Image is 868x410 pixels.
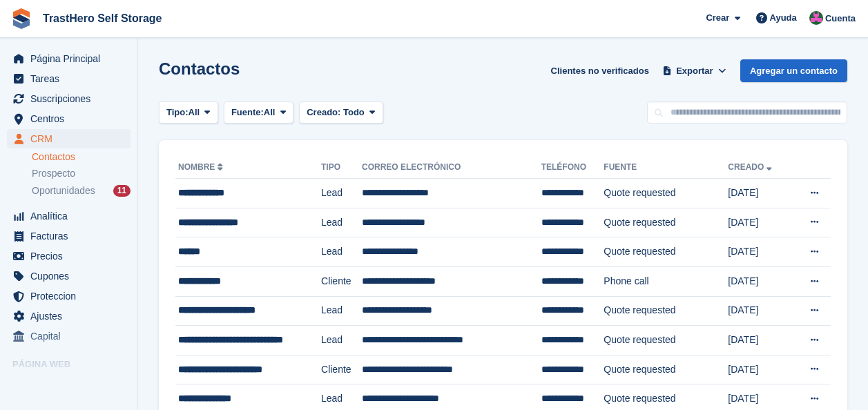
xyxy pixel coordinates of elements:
[676,64,713,78] span: Exportar
[604,266,728,296] td: Phone call
[7,206,131,226] a: menu
[30,206,113,226] span: Analítica
[728,237,791,267] td: [DATE]
[30,109,113,128] span: Centros
[604,179,728,208] td: Quote requested
[321,326,362,355] td: Lead
[541,157,604,179] th: Teléfono
[604,237,728,267] td: Quote requested
[321,355,362,384] td: Cliente
[546,59,655,82] a: Clientes no verificados
[660,59,729,82] button: Exportar
[30,375,113,394] span: página web
[30,226,113,246] span: Facturas
[321,179,362,208] td: Lead
[166,106,189,119] span: Tipo:
[728,266,791,296] td: [DATE]
[604,355,728,384] td: Quote requested
[321,237,362,267] td: Lead
[189,106,200,119] span: All
[32,184,95,197] span: Oportunidades
[30,49,113,68] span: Página Principal
[30,286,113,306] span: Proteccion
[114,376,131,393] a: Vista previa de la tienda
[30,246,113,266] span: Precios
[728,355,791,384] td: [DATE]
[7,266,131,286] a: menu
[7,375,131,394] a: menú
[32,184,131,198] a: Oportunidades 11
[159,101,218,124] button: Tipo: All
[809,11,823,25] img: Marua Grioui
[770,11,797,25] span: Ayuda
[264,106,276,119] span: All
[604,208,728,237] td: Quote requested
[7,49,131,68] a: menu
[321,208,362,237] td: Lead
[32,166,131,181] a: Prospecto
[740,59,847,82] a: Agregar un contacto
[7,89,131,108] a: menu
[7,306,131,326] a: menu
[604,296,728,326] td: Quote requested
[362,157,541,179] th: Correo electrónico
[7,129,131,148] a: menu
[231,106,264,119] span: Fuente:
[321,296,362,326] td: Lead
[113,185,131,197] div: 11
[37,7,168,30] a: TrastHero Self Storage
[32,150,131,164] a: Contactos
[12,358,137,371] span: Página web
[7,109,131,128] a: menu
[321,157,362,179] th: Tipo
[30,306,113,326] span: Ajustes
[728,162,775,172] a: Creado
[343,107,365,117] span: Todo
[604,157,728,179] th: Fuente
[7,226,131,246] a: menu
[706,11,729,25] span: Crear
[7,326,131,346] a: menu
[7,246,131,266] a: menu
[30,89,113,108] span: Suscripciones
[224,101,293,124] button: Fuente: All
[11,8,32,29] img: stora-icon-8386f47178a22dfd0bd8f6a31ec36ba5ce8667c1dd55bd0f319d3a0aa187defe.svg
[299,101,383,124] button: Creado: Todo
[7,286,131,306] a: menu
[728,179,791,208] td: [DATE]
[307,107,340,117] span: Creado:
[30,129,113,148] span: CRM
[30,69,113,88] span: Tareas
[825,12,856,26] span: Cuenta
[604,326,728,355] td: Quote requested
[728,296,791,326] td: [DATE]
[178,162,226,172] a: Nombre
[728,208,791,237] td: [DATE]
[32,167,75,180] span: Prospecto
[159,59,240,78] h1: Contactos
[321,266,362,296] td: Cliente
[728,326,791,355] td: [DATE]
[30,326,113,346] span: Capital
[7,69,131,88] a: menu
[30,266,113,286] span: Cupones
